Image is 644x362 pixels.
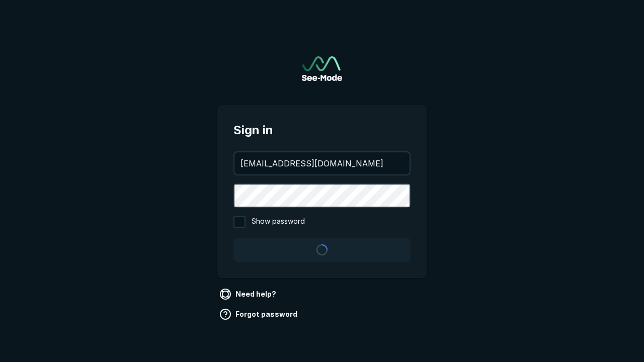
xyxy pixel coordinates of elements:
img: See-Mode Logo [302,56,342,81]
input: your@email.com [234,152,410,174]
span: Sign in [233,121,411,139]
a: Need help? [217,286,280,302]
span: Show password [252,216,305,228]
a: Forgot password [217,306,301,322]
a: Go to sign in [302,56,342,81]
